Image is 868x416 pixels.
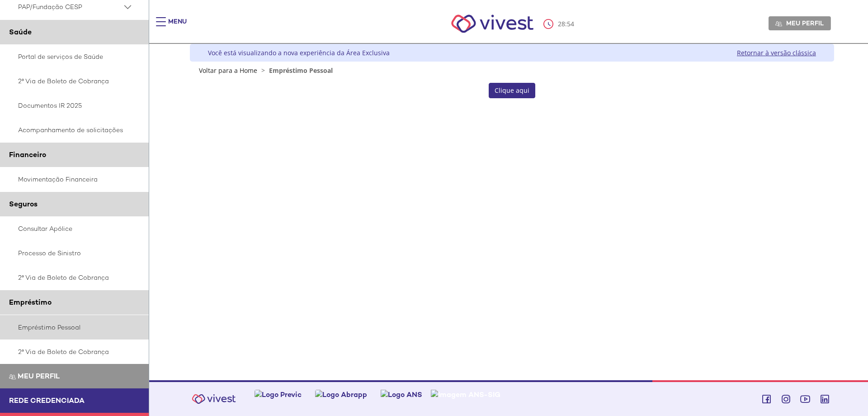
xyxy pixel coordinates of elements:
[244,83,781,98] section: <span lang="pt-BR" dir="ltr">Empréstimos - Phoenix Finne</span>
[775,20,782,27] img: Meu perfil
[543,19,576,29] div: :
[769,16,831,30] a: Meu perfil
[18,371,60,381] span: Meu perfil
[255,390,302,399] img: Logo Previc
[737,48,816,57] a: Retornar à versão clássica
[9,27,32,37] span: Saúde
[9,150,46,159] span: Financeiro
[786,19,824,27] span: Meu perfil
[168,17,187,35] div: Menu
[208,48,390,57] div: Você está visualizando a nova experiência da Área Exclusiva
[567,19,574,28] span: 54
[149,380,868,416] footer: Vivest
[9,373,16,380] img: Meu perfil
[259,66,267,75] span: >
[199,66,257,75] a: Voltar para a Home
[381,390,422,399] img: Logo ANS
[269,66,333,75] span: Empréstimo Pessoal
[183,44,834,380] div: Vivest
[431,390,500,399] img: Imagem ANS-SIG
[9,199,38,209] span: Seguros
[9,297,52,307] span: Empréstimo
[315,390,367,399] img: Logo Abrapp
[558,19,565,28] span: 28
[18,1,122,13] span: PAP/Fundação CESP
[441,5,544,43] img: Vivest
[9,396,85,405] span: Rede Credenciada
[489,83,535,98] a: Clique aqui
[187,389,241,409] img: Vivest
